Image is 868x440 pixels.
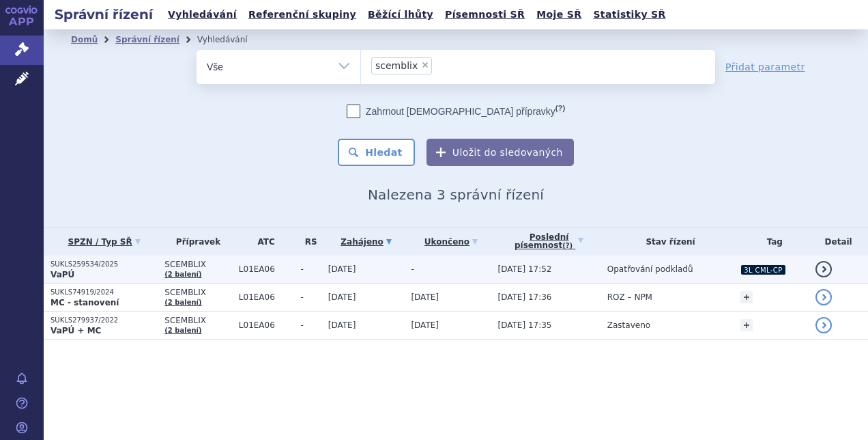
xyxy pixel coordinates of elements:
span: Zastaveno [607,320,650,330]
span: SCEMBLIX [164,260,232,269]
a: Statistiky SŘ [589,5,669,24]
a: Písemnosti SŘ [441,5,529,24]
a: + [740,291,753,303]
a: Ukončeno [411,232,491,251]
span: [DATE] [328,264,356,274]
a: detail [815,317,832,333]
span: L01EA06 [239,320,294,330]
a: (2 balení) [164,299,201,306]
span: L01EA06 [239,264,294,274]
strong: VaPÚ [50,270,74,279]
i: 3L CML-CP [741,265,785,275]
a: Zahájeno [328,232,405,251]
strong: VaPÚ + MC [50,326,101,335]
th: ATC [232,228,294,256]
th: Detail [809,228,868,256]
span: Opatřování podkladů [607,264,693,274]
span: ROZ – NPM [607,292,652,302]
button: Hledat [338,139,415,166]
a: (2 balení) [164,271,201,278]
a: Vyhledávání [164,5,241,24]
th: RS [294,228,321,256]
span: Nalezena 3 správní řízení [368,187,544,203]
span: [DATE] 17:52 [497,264,551,274]
span: - [301,264,321,274]
label: Zahrnout [DEMOGRAPHIC_DATA] přípravky [347,105,565,118]
a: Správní řízení [115,35,179,44]
span: × [421,61,429,69]
th: Stav řízení [601,228,734,256]
span: - [301,320,321,330]
a: detail [815,261,832,277]
a: Přidat parametr [725,60,805,74]
a: Poslednípísemnost(?) [497,228,600,256]
span: - [411,264,414,274]
a: Domů [71,35,98,44]
li: Vyhledávání [197,29,265,50]
a: Referenční skupiny [244,5,360,24]
p: SUKLS279937/2022 [50,316,158,325]
span: - [301,292,321,302]
p: SUKLS259534/2025 [50,260,158,269]
input: scemblix [436,57,444,74]
span: [DATE] 17:36 [497,292,551,302]
span: [DATE] [328,292,356,302]
p: SUKLS74919/2024 [50,288,158,297]
a: Běžící lhůty [364,5,437,24]
strong: MC - stanovení [50,298,119,307]
a: (2 balení) [164,327,201,334]
a: detail [815,289,832,305]
span: [DATE] 17:35 [497,320,551,330]
a: + [740,319,753,331]
span: [DATE] [328,320,356,330]
span: L01EA06 [239,292,294,302]
abbr: (?) [562,242,573,250]
span: SCEMBLIX [164,288,232,297]
button: Uložit do sledovaných [426,139,574,166]
th: Tag [734,228,809,256]
span: scemblix [375,61,418,70]
a: Moje SŘ [532,5,585,24]
span: SCEMBLIX [164,316,232,325]
span: [DATE] [411,320,439,330]
th: Přípravek [158,228,232,256]
span: [DATE] [411,292,439,302]
a: SPZN / Typ SŘ [50,232,158,251]
h2: Správní řízení [44,5,164,24]
abbr: (?) [555,104,565,113]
